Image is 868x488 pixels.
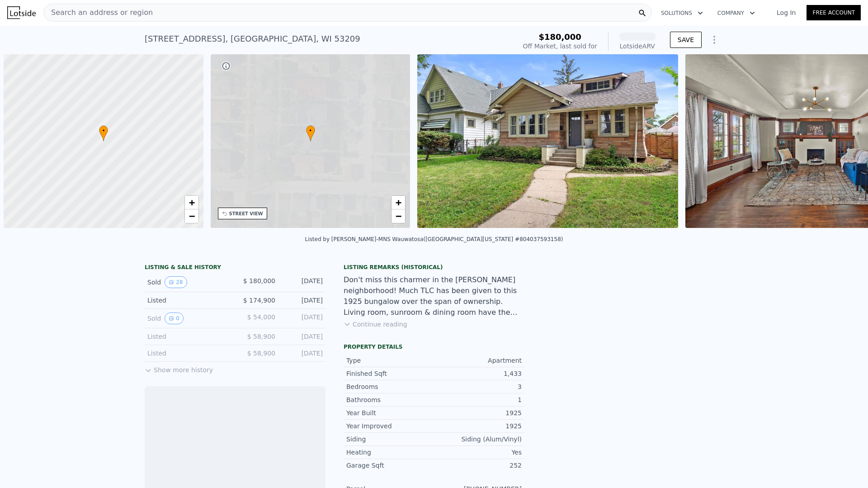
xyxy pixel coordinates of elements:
[670,32,702,48] button: SAVE
[229,210,263,217] div: STREET VIEW
[147,332,228,341] div: Listed
[434,382,522,391] div: 3
[434,408,522,417] div: 1925
[185,196,198,209] a: Zoom in
[189,210,194,222] span: −
[145,33,360,45] div: [STREET_ADDRESS] , [GEOGRAPHIC_DATA] , WI 53209
[434,395,522,404] div: 1
[807,5,861,20] a: Free Account
[434,461,522,470] div: 252
[147,349,228,358] div: Listed
[283,276,323,288] div: [DATE]
[538,32,581,42] span: $180,000
[396,210,401,222] span: −
[344,320,407,329] button: Continue reading
[7,6,36,19] img: Lotside
[145,264,325,273] div: LISTING & SALE HISTORY
[247,333,275,340] span: $ 58,900
[434,356,522,365] div: Apartment
[283,349,323,358] div: [DATE]
[247,313,275,321] span: $ 54,000
[189,197,194,208] span: +
[346,408,434,417] div: Year Built
[417,54,678,228] img: Sale: 167239393 Parcel: 101451713
[619,42,656,51] div: Lotside ARV
[392,196,405,209] a: Zoom in
[346,369,434,378] div: Finished Sqft
[346,448,434,457] div: Heating
[165,313,184,324] button: View historical data
[344,275,524,318] div: Don't miss this charmer in the [PERSON_NAME] neighborhood! Much TLC has been given to this 1925 b...
[346,395,434,404] div: Bathrooms
[346,422,434,431] div: Year Improved
[165,276,187,288] button: View historical data
[44,7,153,18] span: Search an address or region
[147,276,228,288] div: Sold
[99,127,108,135] span: •
[392,209,405,223] a: Zoom out
[283,313,323,324] div: [DATE]
[346,382,434,391] div: Bedrooms
[145,362,213,374] button: Show more history
[185,209,198,223] a: Zoom out
[344,264,524,271] div: Listing Remarks (Historical)
[346,461,434,470] div: Garage Sqft
[283,296,323,305] div: [DATE]
[705,31,723,49] button: Show Options
[247,350,275,357] span: $ 58,900
[523,42,597,51] div: Off Market, last sold for
[346,435,434,444] div: Siding
[434,435,522,444] div: Siding (Alum/Vinyl)
[99,125,108,141] div: •
[147,313,228,324] div: Sold
[306,127,315,135] span: •
[344,343,524,351] div: Property details
[434,422,522,431] div: 1925
[305,236,563,242] div: Listed by [PERSON_NAME]-MNS Wauwatosa ([GEOGRAPHIC_DATA][US_STATE] #804037593158)
[396,197,401,208] span: +
[434,448,522,457] div: Yes
[434,369,522,378] div: 1,433
[283,332,323,341] div: [DATE]
[306,125,315,141] div: •
[346,356,434,365] div: Type
[766,8,807,17] a: Log In
[243,297,275,304] span: $ 174,900
[710,5,762,21] button: Company
[243,277,275,284] span: $ 180,000
[654,5,710,21] button: Solutions
[147,296,228,305] div: Listed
